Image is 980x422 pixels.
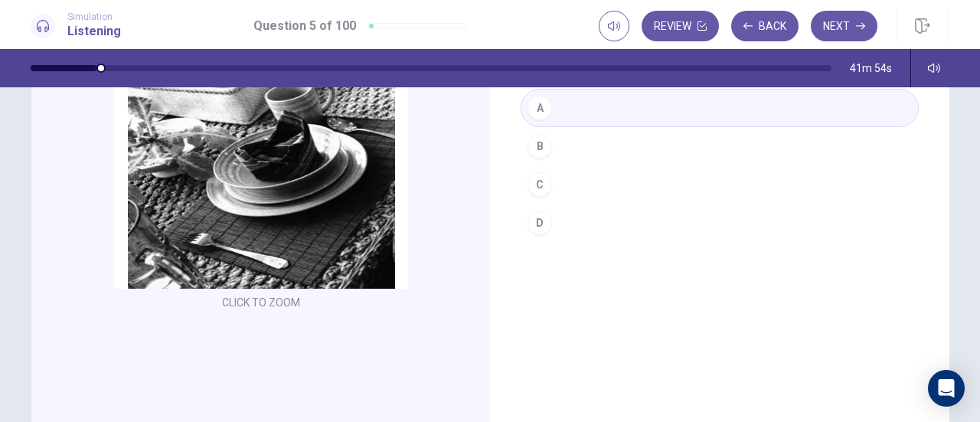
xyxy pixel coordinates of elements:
button: A [521,89,919,127]
div: D [528,211,552,235]
h1: Question 5 of 100 [253,17,356,35]
div: C [528,172,552,197]
h1: Listening [67,22,121,41]
button: Next [811,11,877,41]
div: Open Intercom Messenger [928,370,965,407]
button: Back [731,11,799,41]
div: B [528,134,552,159]
span: Simulation [67,11,121,22]
button: B [521,127,919,165]
button: Review [642,11,719,41]
span: 41m 54s [850,62,892,74]
button: D [521,204,919,242]
div: A [528,96,552,120]
button: C [521,165,919,204]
